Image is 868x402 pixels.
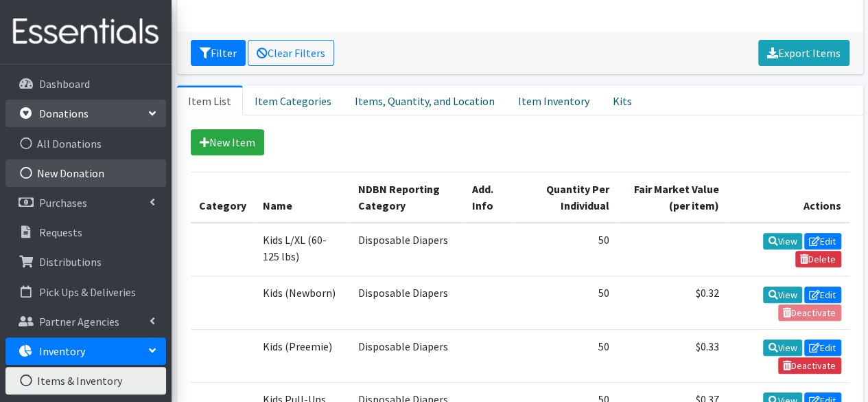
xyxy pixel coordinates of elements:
p: Partner Agencies [39,315,119,328]
a: View [763,339,802,356]
button: Filter [191,40,246,66]
a: Distributions [5,248,166,276]
a: Delete [795,251,841,267]
td: $0.32 [618,276,728,329]
a: Items, Quantity, and Location [343,85,506,115]
a: Pick Ups & Deliveries [5,278,166,306]
p: Inventory [39,344,85,358]
a: Item List [177,85,243,115]
p: Dashboard [39,77,90,91]
a: Edit [804,287,841,303]
p: Purchases [39,196,87,210]
a: Dashboard [5,70,166,98]
a: View [763,233,802,249]
p: Distributions [39,255,102,269]
a: Export Items [758,40,849,66]
a: Item Inventory [506,85,601,115]
a: Clear Filters [248,40,334,66]
th: Category [191,172,255,223]
td: 50 [515,329,617,382]
td: 50 [515,223,617,276]
th: NDBN Reporting Category [350,172,464,223]
td: $0.33 [618,329,728,382]
a: Edit [804,233,841,249]
td: Kids (Newborn) [255,276,351,329]
p: Requests [39,225,82,239]
th: Fair Market Value (per item) [618,172,728,223]
p: Donations [39,107,89,120]
th: Add. Info [464,172,515,223]
th: Quantity Per Individual [515,172,617,223]
img: HumanEssentials [5,9,166,55]
td: 50 [515,276,617,329]
td: Kids (Preemie) [255,329,351,382]
p: Pick Ups & Deliveries [39,285,136,299]
a: Partner Agencies [5,308,166,335]
a: Purchases [5,189,166,216]
a: Items & Inventory [5,367,166,394]
td: Disposable Diapers [350,223,464,276]
a: New Donation [5,159,166,187]
a: Edit [804,339,841,356]
a: Donations [5,100,166,127]
a: Inventory [5,337,166,365]
a: Item Categories [243,85,343,115]
td: Disposable Diapers [350,329,464,382]
th: Name [255,172,351,223]
a: All Donations [5,130,166,157]
a: Requests [5,219,166,246]
a: Kits [601,85,644,115]
a: View [763,287,802,303]
td: Disposable Diapers [350,276,464,329]
td: Kids L/XL (60-125 lbs) [255,223,351,276]
a: Deactivate [778,357,841,374]
th: Actions [727,172,849,223]
a: New Item [191,129,264,155]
